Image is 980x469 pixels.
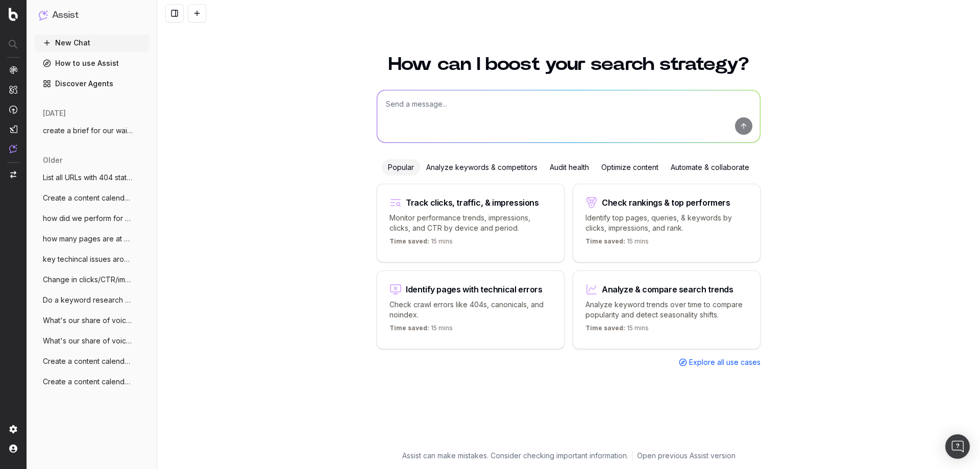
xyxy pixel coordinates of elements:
[389,213,552,233] p: Monitor performance trends, impressions, clicks, and CTR by device and period.
[43,155,62,165] span: older
[585,324,649,336] p: 15 mins
[35,292,149,308] button: Do a keyword research for 'organic food'
[585,237,649,250] p: 15 mins
[39,8,145,22] button: Assist
[389,237,429,245] span: Time saved:
[35,231,149,247] button: how many pages are at a depth of 11 clic
[9,125,17,133] img: Studio
[602,199,730,207] div: Check rankings & top performers
[43,126,133,136] span: create a brief for our waitrose Dutchy r
[9,425,17,433] img: Setting
[544,159,595,176] div: Audit health
[35,210,149,227] button: how did we perform for christmas related
[377,55,761,73] h1: How can I boost your search strategy?
[10,171,16,178] img: Switch project
[689,357,761,367] span: Explore all use cases
[9,85,17,94] img: Intelligence
[402,451,628,461] p: Assist can make mistakes. Consider checking important information.
[35,122,149,139] button: create a brief for our waitrose Dutchy r
[585,300,748,320] p: Analyze keyword trends over time to compare popularity and detect seasonality shifts.
[43,377,133,387] span: Create a content calendar using trends &
[679,357,761,367] a: Explore all use cases
[585,237,625,245] span: Time saved:
[43,213,133,224] span: how did we perform for christmas related
[389,300,552,320] p: Check crawl errors like 404s, canonicals, and noindex.
[35,35,149,51] button: New Chat
[35,271,149,288] button: Change in clicks/CTR/impressions over la
[595,159,665,176] div: Optimize content
[43,254,133,264] span: key techincal issues around the organic
[389,237,453,250] p: 15 mins
[43,336,133,346] span: What's our share of voice for 'organic f
[43,275,133,285] span: Change in clicks/CTR/impressions over la
[637,451,736,461] a: Open previous Assist version
[43,315,133,326] span: What's our share of voice for 'buy organ
[585,324,625,332] span: Time saved:
[35,190,149,206] button: Create a content calendar using trends &
[585,213,748,233] p: Identify top pages, queries, & keywords by clicks, impressions, and rank.
[406,199,539,207] div: Track clicks, traffic, & impressions
[35,374,149,390] button: Create a content calendar using trends &
[35,169,149,186] button: List all URLs with 404 status code from
[406,285,543,293] div: Identify pages with technical errors
[39,10,48,20] img: Assist
[665,159,755,176] div: Automate & collaborate
[35,312,149,329] button: What's our share of voice for 'buy organ
[35,333,149,349] button: What's our share of voice for 'organic f
[35,353,149,369] button: Create a content calendar using trends &
[9,8,18,21] img: Botify logo
[945,434,970,459] div: Open Intercom Messenger
[43,108,66,118] span: [DATE]
[43,172,133,183] span: List all URLs with 404 status code from
[389,324,429,332] span: Time saved:
[389,324,453,336] p: 15 mins
[43,234,133,244] span: how many pages are at a depth of 11 clic
[9,105,17,114] img: Activation
[9,445,17,453] img: My account
[9,144,17,153] img: Assist
[420,159,544,176] div: Analyze keywords & competitors
[382,159,420,176] div: Popular
[602,285,733,293] div: Analyze & compare search trends
[52,8,79,22] h1: Assist
[43,295,133,305] span: Do a keyword research for 'organic food'
[9,66,17,74] img: Analytics
[43,356,133,366] span: Create a content calendar using trends &
[35,251,149,267] button: key techincal issues around the organic
[35,55,149,71] a: How to use Assist
[43,193,133,203] span: Create a content calendar using trends &
[35,76,149,92] a: Discover Agents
